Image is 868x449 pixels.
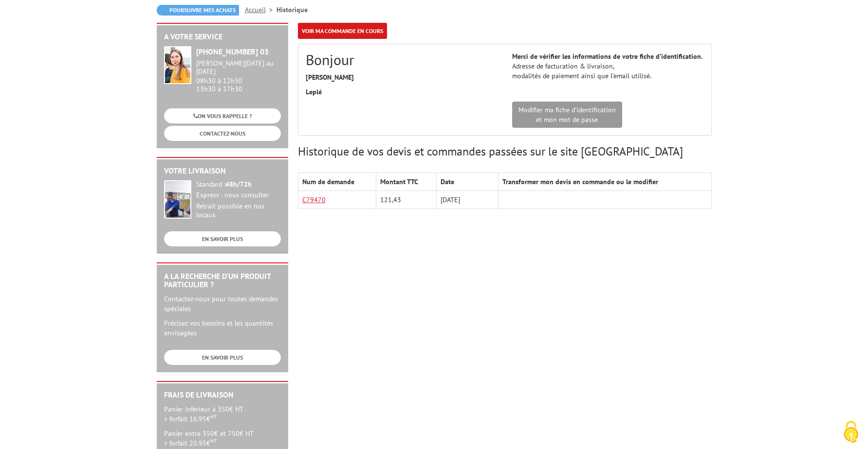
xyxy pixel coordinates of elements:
sup: HT [210,437,217,444]
h3: Historique de vos devis et commandes passées sur le site [GEOGRAPHIC_DATA] [298,145,712,158]
th: Transformer mon devis en commande ou le modifier [499,173,711,191]
strong: Leplé [306,87,322,96]
a: CONTACTEZ-NOUS [164,126,281,141]
li: Historique [277,5,308,15]
h2: A votre service [164,33,281,41]
div: Standard : [196,180,281,189]
a: Modifier ma fiche d'identificationet mon mot de passe [512,102,622,128]
strong: Merci de vérifier les informations de votre fiche d’identification. [512,52,702,61]
td: [DATE] [436,191,498,209]
sup: HT [210,413,217,420]
div: Retrait possible en nos locaux [196,202,281,220]
img: Cookies (fenêtre modale) [839,420,863,444]
span: > forfait 16.95€ [164,414,217,423]
p: Panier entre 350€ et 750€ HT [164,429,281,448]
p: Panier inférieur à 350€ HT [164,404,281,424]
th: Date [436,173,498,191]
th: Num de demande [298,173,376,191]
h2: Frais de Livraison [164,391,281,399]
a: C79470 [302,195,326,204]
strong: 48h/72h [225,180,252,189]
div: Express : nous consulter [196,191,281,200]
p: Contactez-nous pour toutes demandes spéciales [164,294,281,313]
a: EN SAVOIR PLUS [164,231,281,246]
div: 08h30 à 12h30 13h30 à 17h30 [196,59,281,93]
h2: Votre livraison [164,167,281,175]
a: EN SAVOIR PLUS [164,350,281,365]
strong: [PHONE_NUMBER] 03 [196,47,269,56]
button: Cookies (fenêtre modale) [834,416,868,449]
td: 121,43 [376,191,436,209]
h2: Bonjour [306,52,498,68]
a: ON VOUS RAPPELLE ? [164,108,281,123]
img: widget-livraison.jpg [164,180,191,219]
span: > forfait 20.95€ [164,439,217,448]
strong: [PERSON_NAME] [306,73,354,82]
a: Voir ma commande en cours [298,23,387,39]
th: Montant TTC [376,173,436,191]
h2: A la recherche d'un produit particulier ? [164,272,281,289]
a: Poursuivre mes achats [157,5,239,16]
a: Accueil [245,5,277,14]
img: widget-service.jpg [164,46,191,84]
p: Précisez vos besoins et les quantités envisagées [164,318,281,338]
div: [PERSON_NAME][DATE] au [DATE] [196,59,281,76]
p: Adresse de facturation & livraison, modalités de paiement ainsi que l’email utilisé. [512,52,704,81]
